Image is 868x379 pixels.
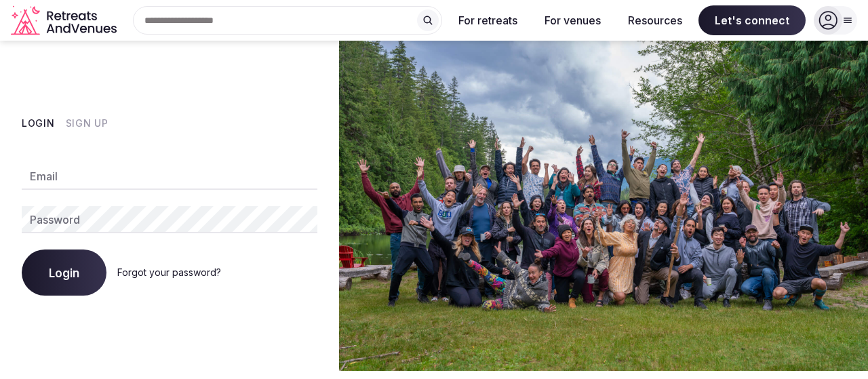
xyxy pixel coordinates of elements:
[49,266,79,279] span: Login
[617,5,693,35] button: Resources
[339,41,868,371] img: My Account Background
[22,250,106,296] button: Login
[534,5,612,35] button: For venues
[117,266,221,278] a: Forgot your password?
[448,5,528,35] button: For retreats
[22,117,55,130] button: Login
[66,117,108,130] button: Sign Up
[11,5,119,36] a: Visit the homepage
[698,5,806,35] span: Let's connect
[11,5,119,36] svg: Retreats and Venues company logo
